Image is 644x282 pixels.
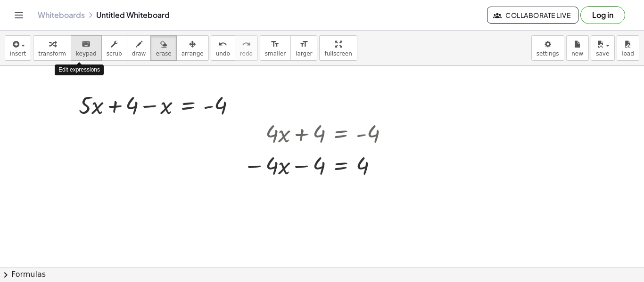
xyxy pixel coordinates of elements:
button: new [566,35,589,61]
span: fullscreen [324,50,352,57]
button: draw [127,35,151,61]
span: save [596,50,609,57]
i: undo [218,39,227,50]
span: load [622,50,634,57]
button: keyboardkeypad [71,35,102,61]
i: redo [242,39,251,50]
button: fullscreen [319,35,357,61]
span: larger [296,50,312,57]
button: Toggle navigation [11,8,26,23]
div: Edit expressions [55,64,104,75]
button: arrange [176,35,209,61]
button: Collaborate Live [487,7,578,24]
button: insert [5,35,31,61]
i: format_size [299,39,308,50]
button: format_sizelarger [290,35,317,61]
span: transform [38,50,66,57]
button: Log in [580,6,625,24]
a: Whiteboards [38,10,85,20]
button: erase [150,35,176,61]
i: format_size [271,39,280,50]
button: format_sizesmaller [260,35,291,61]
button: transform [33,35,71,61]
span: smaller [265,50,286,57]
span: scrub [107,50,122,57]
i: keyboard [82,39,91,50]
button: redoredo [235,35,258,61]
span: insert [10,50,26,57]
span: keypad [76,50,97,57]
span: redo [240,50,253,57]
span: Collaborate Live [495,11,570,19]
span: erase [156,50,171,57]
span: undo [216,50,230,57]
span: settings [537,50,559,57]
span: draw [132,50,146,57]
button: settings [531,35,564,61]
span: new [571,50,583,57]
button: scrub [101,35,127,61]
button: undoundo [211,35,235,61]
button: save [591,35,615,61]
button: load [617,35,639,61]
span: arrange [182,50,204,57]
